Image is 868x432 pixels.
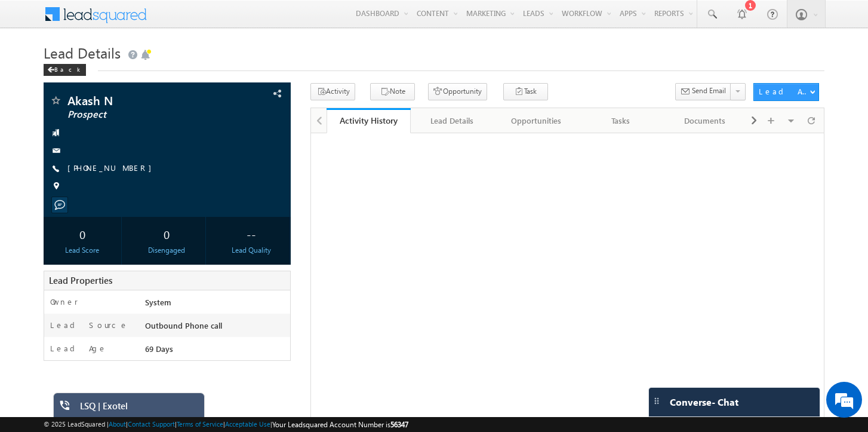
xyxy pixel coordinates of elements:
[504,114,568,128] div: Opportunities
[589,114,652,128] div: Tasks
[44,63,92,73] a: Back
[67,94,220,106] span: Akash N
[142,343,290,360] div: 69 Days
[67,109,220,121] span: Prospect
[131,223,202,245] div: 0
[216,223,287,245] div: --
[675,83,731,100] button: Send Email
[503,83,548,100] button: Task
[44,43,121,62] span: Lead Details
[411,108,495,133] a: Lead Details
[109,420,126,428] a: About
[390,420,408,429] span: 56347
[50,343,107,354] label: Lead Age
[652,396,661,406] img: carter-drag
[47,245,118,256] div: Lead Score
[753,83,819,101] button: Lead Actions
[225,420,270,428] a: Acceptable Use
[670,397,738,408] span: Converse - Chat
[50,296,78,307] label: Owner
[142,320,290,336] div: Outbound Phone call
[272,420,408,429] span: Your Leadsquared Account Number is
[663,108,747,133] a: Documents
[216,245,287,256] div: Lead Quality
[495,108,579,133] a: Opportunities
[44,64,86,76] div: Back
[50,320,128,330] label: Lead Source
[692,85,726,96] span: Send Email
[428,83,487,100] button: Opportunity
[370,83,415,100] button: Note
[335,115,402,126] div: Activity History
[420,114,484,128] div: Lead Details
[131,245,202,256] div: Disengaged
[80,400,196,417] div: LSQ | Exotel
[44,419,408,430] span: © 2025 LeadSquared | | | | |
[47,223,118,245] div: 0
[67,163,158,173] a: [PHONE_NUMBER]
[673,114,737,128] div: Documents
[128,420,175,428] a: Contact Support
[310,83,355,100] button: Activity
[177,420,223,428] a: Terms of Service
[759,86,809,97] div: Lead Actions
[49,274,112,286] span: Lead Properties
[579,108,663,133] a: Tasks
[142,296,290,313] div: System
[327,108,411,133] a: Activity History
